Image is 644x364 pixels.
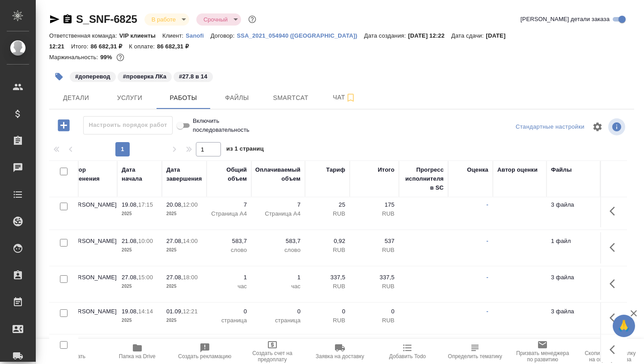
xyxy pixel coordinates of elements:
[256,200,301,209] p: 7
[122,246,157,255] p: 2025
[119,32,162,39] p: VIP клиенты
[345,92,356,103] svg: Подписаться
[122,165,157,183] div: Дата начала
[487,308,488,315] a: -
[162,32,186,39] p: Клиент:
[467,165,488,174] div: Оценка
[211,209,247,218] p: Страница А4
[211,165,247,183] div: Общий объем
[403,165,444,192] div: Прогресс исполнителя в SC
[256,246,301,255] p: слово
[114,52,126,63] button: 1049.50 RUB;
[608,118,627,135] span: Посмотреть информацию
[451,32,486,39] p: Дата сдачи:
[551,165,572,174] div: Файлы
[166,238,183,244] p: 27.08,
[186,31,211,39] a: Sanofi
[256,316,301,325] p: страница
[309,273,345,282] p: 337,5
[487,274,488,281] a: -
[604,273,626,295] button: Здесь прячутся важные кнопки
[211,282,247,291] p: час
[309,307,345,316] p: 0
[76,13,137,25] a: S_SNF-6825
[36,339,103,364] button: Пересчитать
[551,200,596,209] p: 3 файла
[448,353,502,360] span: Определить тематику
[138,274,153,281] p: 15:00
[122,201,138,208] p: 19.08,
[166,201,183,208] p: 20.08,
[55,92,97,104] span: Детали
[90,43,129,50] p: 86 682,31 ₽
[306,339,373,364] button: Заявка на доставку
[576,339,644,364] button: Скопировать ссылку на оценку заказа
[354,246,394,255] p: RUB
[309,200,345,209] p: 25
[389,353,426,360] span: Добавить Todo
[216,92,258,104] span: Файлы
[122,282,157,291] p: 2025
[166,246,202,255] p: 2025
[49,54,100,61] p: Маржинальность:
[138,308,153,315] p: 14:14
[138,238,153,244] p: 10:00
[309,316,345,325] p: RUB
[166,316,202,325] p: 2025
[354,316,394,325] p: RUB
[122,274,138,281] p: 27.08,
[513,120,587,134] div: split button
[149,16,178,23] button: В работе
[75,72,110,81] p: #доперевод
[364,32,408,39] p: Дата создания:
[49,14,60,25] button: Скопировать ссылку для ЯМессенджера
[179,72,207,81] p: #27.8 в 14
[64,269,117,300] td: [PERSON_NAME]
[309,237,345,246] p: 0,92
[237,31,364,39] a: SSA_2021_054940 ([GEOGRAPHIC_DATA])
[551,273,596,282] p: 3 файла
[587,116,608,138] span: Настроить таблицу
[183,238,198,244] p: 14:00
[162,92,205,104] span: Работы
[186,32,211,39] p: Sanofi
[354,200,394,209] p: 175
[326,165,345,174] div: Тариф
[62,14,73,25] button: Скопировать ссылку
[196,13,241,26] div: В работе
[64,196,117,227] td: [PERSON_NAME]
[68,165,113,183] div: Автор изменения
[211,237,247,246] p: 583,7
[211,200,247,209] p: 7
[201,16,230,23] button: Срочный
[269,92,312,104] span: Smartcat
[604,339,626,360] button: Здесь прячутся важные кнопки
[193,117,250,134] span: Включить последовательность
[616,316,631,335] span: 🙏
[211,246,247,255] p: слово
[256,209,301,218] p: Страница А4
[211,32,237,39] p: Договор:
[604,200,626,222] button: Здесь прячутся важные кнопки
[256,307,301,316] p: 0
[122,238,138,244] p: 21.08,
[582,350,639,363] span: Скопировать ссылку на оценку заказа
[316,353,364,360] span: Заявка на доставку
[108,92,151,104] span: Услуги
[123,72,166,81] p: #проверка ЛКа
[487,238,488,244] a: -
[237,32,364,39] p: SSA_2021_054940 ([GEOGRAPHIC_DATA])
[354,282,394,291] p: RUB
[487,201,488,208] a: -
[49,32,119,39] p: Ответственная команда:
[374,339,441,364] button: Добавить Todo
[256,282,301,291] p: час
[166,282,202,291] p: 2025
[604,307,626,329] button: Здесь прячутся важные кнопки
[49,67,69,87] button: Добавить тэг
[117,72,173,80] span: проверка ЛКа
[64,303,117,334] td: [PERSON_NAME]
[441,339,509,364] button: Определить тематику
[244,350,301,363] span: Создать счет на предоплату
[354,209,394,218] p: RUB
